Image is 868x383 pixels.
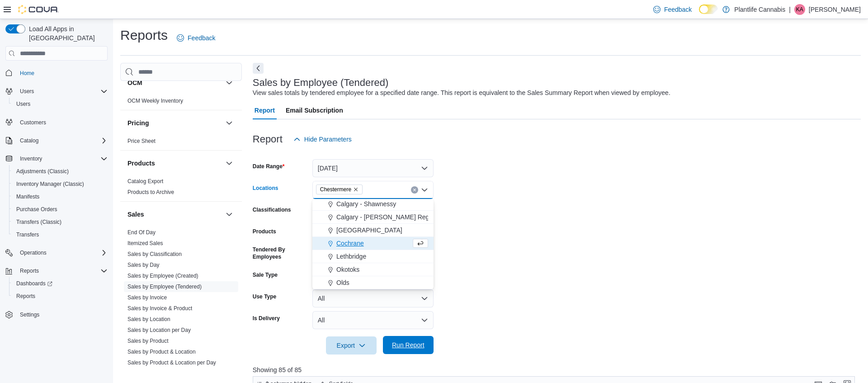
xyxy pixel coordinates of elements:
[2,66,111,79] button: Home
[16,218,61,226] span: Transfers (Classic)
[2,134,111,147] button: Catalog
[127,283,202,290] span: Sales by Employee (Tendered)
[13,229,108,240] span: Transfers
[127,210,144,219] h3: Sales
[20,155,42,162] span: Inventory
[13,204,61,215] a: Purchase Orders
[5,62,108,345] nav: Complex example
[127,348,196,355] span: Sales by Product & Location
[316,184,363,194] span: Chestermere
[127,359,216,366] a: Sales by Product & Location per Day
[9,290,111,303] button: Reports
[127,137,156,145] span: Price Sheet
[664,5,692,14] span: Feedback
[13,99,34,109] a: Users
[127,294,167,301] span: Sales by Invoice
[2,308,111,321] button: Settings
[734,4,785,15] p: Plantlife Cannabis
[794,4,805,15] div: Kieran Alvas
[16,231,39,238] span: Transfers
[18,5,59,14] img: Cova
[13,166,108,177] span: Adjustments (Classic)
[127,338,169,344] a: Sales by Product
[13,278,108,289] span: Dashboards
[127,138,156,144] a: Price Sheet
[20,88,34,95] span: Users
[16,247,108,258] span: Operations
[290,130,355,148] button: Hide Parameters
[312,211,434,224] button: Calgary - [PERSON_NAME] Regional
[13,217,108,227] span: Transfers (Classic)
[2,246,111,259] button: Operations
[16,86,108,97] span: Users
[16,86,38,97] button: Users
[127,337,169,345] span: Sales by Product
[20,137,38,144] span: Catalog
[127,178,163,184] a: Catalog Export
[336,252,366,261] span: Lethbridge
[120,26,168,44] h1: Reports
[9,165,111,178] button: Adjustments (Classic)
[127,261,160,269] span: Sales by Day
[312,276,434,289] button: Olds
[127,98,183,104] a: OCM Weekly Inventory
[120,136,242,150] div: Pricing
[650,0,695,19] a: Feedback
[127,294,167,301] a: Sales by Invoice
[16,153,108,164] span: Inventory
[699,5,718,14] input: Dark Mode
[13,217,65,227] a: Transfers (Classic)
[224,209,235,220] button: Sales
[13,278,56,289] a: Dashboards
[312,224,434,237] button: [GEOGRAPHIC_DATA]
[9,178,111,190] button: Inventory Manager (Classic)
[253,271,278,279] label: Sale Type
[127,78,222,87] button: OCM
[9,277,111,290] a: Dashboards
[16,265,42,276] button: Reports
[127,210,222,219] button: Sales
[255,101,275,119] span: Report
[304,135,352,144] span: Hide Parameters
[286,101,343,119] span: Email Subscription
[173,29,219,47] a: Feedback
[127,316,170,322] a: Sales by Location
[13,191,43,202] a: Manifests
[127,159,155,168] h3: Products
[2,116,111,129] button: Customers
[16,117,108,128] span: Customers
[312,250,434,263] button: Lethbridge
[13,229,42,240] a: Transfers
[127,159,222,168] button: Products
[392,340,425,350] span: Run Report
[336,278,349,287] span: Olds
[127,272,198,279] span: Sales by Employee (Created)
[16,293,35,300] span: Reports
[9,98,111,110] button: Users
[127,189,174,195] a: Products to Archive
[25,24,108,43] span: Load All Apps in [GEOGRAPHIC_DATA]
[411,186,418,194] button: Clear input
[20,311,39,318] span: Settings
[16,280,52,287] span: Dashboards
[127,118,222,128] button: Pricing
[13,166,72,177] a: Adjustments (Classic)
[809,4,861,15] p: [PERSON_NAME]
[16,309,43,320] a: Settings
[13,99,108,109] span: Users
[13,291,108,302] span: Reports
[16,265,108,276] span: Reports
[353,187,359,192] button: Remove Chestermere from selection in this group
[16,180,84,188] span: Inventory Manager (Classic)
[253,63,264,74] button: Next
[224,77,235,88] button: OCM
[253,315,280,322] label: Is Delivery
[127,284,202,290] a: Sales by Employee (Tendered)
[9,216,111,228] button: Transfers (Classic)
[127,327,191,333] a: Sales by Location per Day
[253,365,861,374] p: Showing 85 of 85
[326,336,377,355] button: Export
[253,246,309,260] label: Tendered By Employees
